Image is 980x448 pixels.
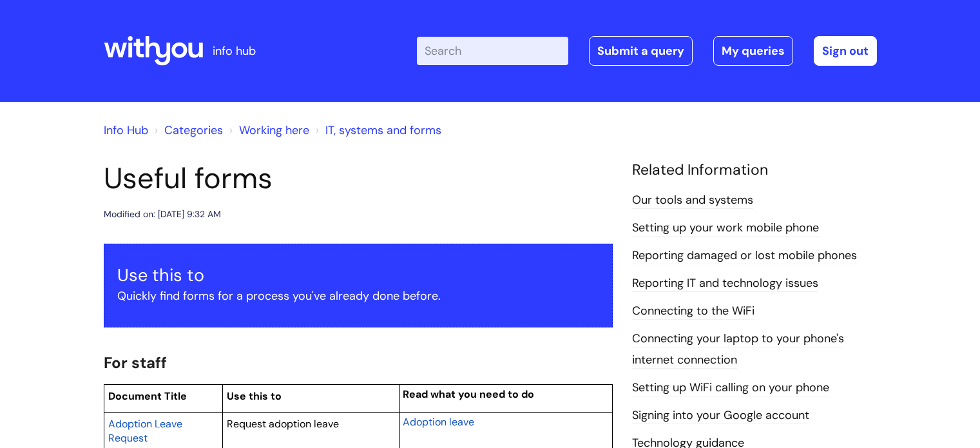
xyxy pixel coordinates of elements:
[632,220,819,237] a: Setting up your work mobile phone
[632,331,844,368] a: Connecting your laptop to your phone's internet connection
[632,380,829,396] a: Setting up WiFi calling on your phone
[227,389,282,403] span: Use this to
[814,36,877,66] a: Sign out
[117,265,599,286] h3: Use this to
[403,414,474,429] a: Adoption leave
[403,415,474,429] span: Adoption leave
[325,122,441,138] a: IT, systems and forms
[632,161,877,179] h4: Related Information
[632,275,818,292] a: Reporting IT and technology issues
[632,248,857,264] a: Reporting damaged or lost mobile phones
[108,389,187,403] span: Document Title
[104,122,148,138] a: Info Hub
[417,37,568,65] input: Search
[632,192,753,209] a: Our tools and systems
[108,417,182,445] span: Adoption Leave Request
[239,122,309,138] a: Working here
[713,36,793,66] a: My queries
[403,387,534,401] span: Read what you need to do
[213,41,256,61] p: info hub
[117,286,599,306] p: Quickly find forms for a process you've already done before.
[417,36,877,66] div: | -
[104,353,167,373] span: For staff
[104,161,613,196] h1: Useful forms
[589,36,693,66] a: Submit a query
[226,120,309,141] li: Working here
[104,206,221,222] div: Modified on: [DATE] 9:32 AM
[164,122,223,138] a: Categories
[632,303,754,320] a: Connecting to the WiFi
[312,120,441,141] li: IT, systems and forms
[227,417,339,431] span: Request adoption leave
[632,407,809,424] a: Signing into your Google account
[108,416,182,445] a: Adoption Leave Request
[151,120,223,141] li: Solution home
